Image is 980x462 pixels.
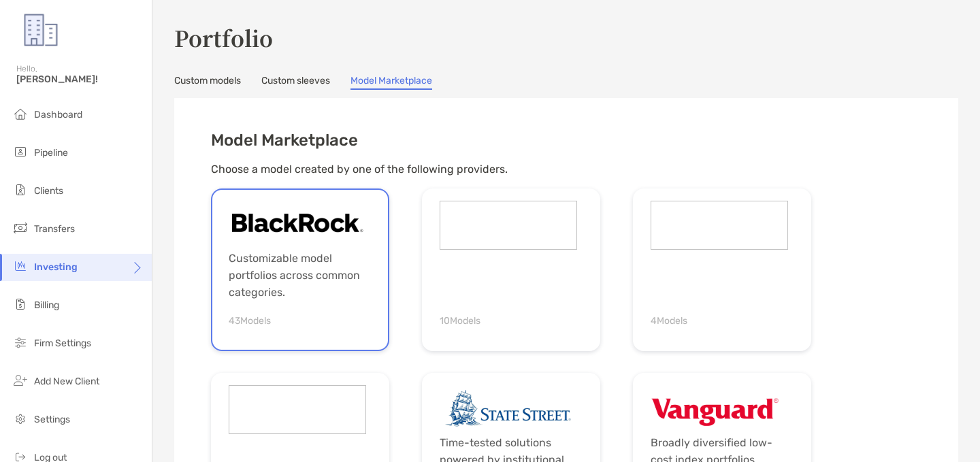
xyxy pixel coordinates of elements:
[12,334,29,350] img: firm-settings icon
[229,201,366,250] img: blackrock
[440,385,577,434] img: state_street
[12,258,29,274] img: investing icon
[34,376,99,387] span: Add New Client
[12,182,29,198] img: clients icon
[34,337,91,349] span: Firm Settings
[229,312,271,329] p: 43 Models
[261,75,330,90] a: Custom sleeves
[229,385,366,434] img: smartleaf
[211,131,921,150] h3: Model Marketplace
[12,220,29,236] img: transfers icon
[651,201,788,250] img: msci
[440,201,577,250] img: morningstar
[12,144,29,160] img: pipeline icon
[440,312,480,329] p: 10 Models
[34,414,70,425] span: Settings
[34,261,78,273] span: Investing
[16,5,65,54] img: Zoe Logo
[12,410,29,427] img: settings icon
[229,250,366,301] p: Customizable model portfolios across common categories.
[350,75,432,90] a: Model Marketplace
[16,73,144,85] span: [PERSON_NAME]!
[34,223,75,235] span: Transfers
[651,385,788,434] img: vanguard
[34,147,68,159] span: Pipeline
[651,312,687,329] p: 4 Models
[34,109,82,120] span: Dashboard
[12,296,29,312] img: billing icon
[174,75,241,90] a: Custom models
[34,299,59,311] span: Billing
[12,372,29,389] img: add_new_client icon
[174,22,958,53] h3: Portfolio
[12,105,29,122] img: dashboard icon
[211,161,921,178] p: Choose a model created by one of the following providers.
[34,185,63,197] span: Clients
